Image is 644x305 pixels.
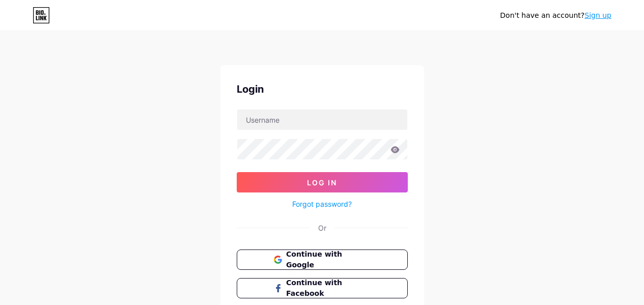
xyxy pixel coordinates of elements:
input: Username [237,109,407,130]
span: Continue with Google [286,249,370,270]
span: Log In [307,178,337,187]
button: Log In [237,172,408,192]
div: Don't have an account? [500,10,611,21]
div: Or [318,223,326,233]
span: Continue with Facebook [286,278,370,299]
div: Login [237,81,408,97]
button: Continue with Facebook [237,278,408,298]
a: Sign up [584,11,611,19]
button: Continue with Google [237,249,408,270]
a: Forgot password? [292,199,352,209]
